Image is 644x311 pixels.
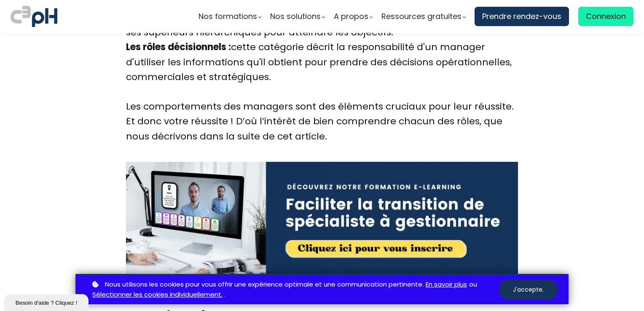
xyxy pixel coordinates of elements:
img: logo C3PH [11,4,57,29]
span: Prendre rendez-vous [482,10,561,23]
a: Sélectionner les cookies individuellement. [92,290,223,300]
div: cette catégorie décrit la responsabilité d'un manager d'utiliser les informations qu'il obtient p... [126,40,518,99]
span: Nos formations [199,10,257,23]
span: A propos [334,10,368,23]
a: Connexion [578,7,633,26]
img: infographie technique pomodoro [126,162,518,279]
span: Connexion [586,10,626,23]
a: Prendre rendez-vous [475,7,569,26]
span: Nos solutions [270,10,321,23]
span: Nous utilisons les cookies pour vous offrir une expérience optimale et une communication pertinente. [105,279,424,290]
button: J'accepte. [499,280,558,300]
a: En savoir plus [426,279,467,290]
div: Les comportements des managers sont des éléments cruciaux pour leur réussite. Et donc votre réuss... [126,99,518,144]
iframe: chat widget [4,292,90,311]
p: ou . [90,279,499,300]
span: Ressources gratuites [381,10,462,23]
b: Les rôles décisionnels : [126,40,231,54]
